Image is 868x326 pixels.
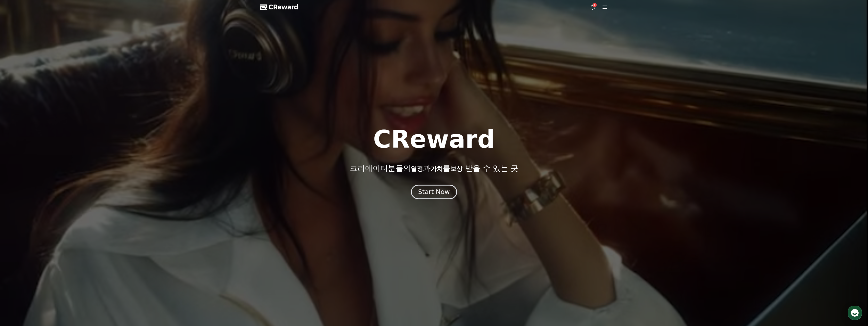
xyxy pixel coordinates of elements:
[418,188,450,196] div: Start Now
[46,169,53,173] span: 대화
[269,3,298,11] span: CReward
[34,161,66,174] a: 대화
[412,190,456,195] a: Start Now
[78,169,85,173] span: 설정
[590,4,596,10] a: 1
[411,185,457,199] button: Start Now
[431,165,443,172] span: 가치
[260,3,298,11] a: CReward
[593,3,597,7] div: 1
[66,161,98,174] a: 설정
[16,169,19,173] span: 홈
[411,165,423,172] span: 열정
[450,165,463,172] span: 보상
[2,161,34,174] a: 홈
[350,164,518,173] p: 크리에이터분들의 과 를 받을 수 있는 곳
[373,127,495,152] h1: CReward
